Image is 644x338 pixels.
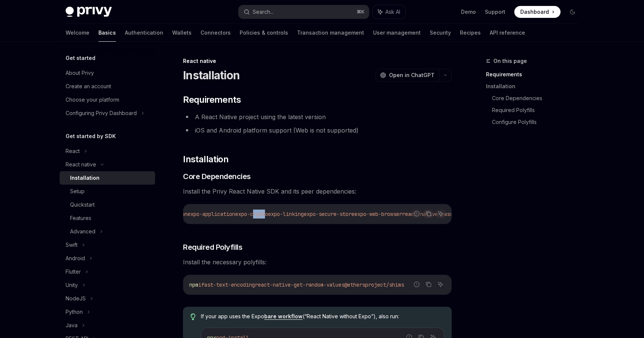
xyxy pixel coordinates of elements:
[430,24,451,42] a: Security
[436,280,445,289] button: Ask AI
[66,95,119,104] div: Choose your platform
[60,211,155,225] a: Features
[436,209,445,219] button: Ask AI
[461,8,476,16] a: Demo
[70,227,95,236] div: Advanced
[424,209,433,219] button: Copy the contents from the code block
[373,5,405,19] button: Ask AI
[198,281,201,288] span: i
[492,116,584,128] a: Configure Polyfills
[183,112,452,122] li: A React Native project using the latest version
[268,211,304,217] span: expo-linking
[183,94,241,106] span: Requirements
[402,211,465,217] span: react-native-passkeys
[66,254,85,263] div: Android
[66,321,78,330] div: Java
[412,209,422,219] button: Report incorrect code
[493,57,527,66] span: On this page
[460,24,481,42] a: Recipes
[70,214,91,223] div: Features
[183,257,452,267] span: Install the necessary polyfills:
[66,147,80,156] div: React
[66,24,89,42] a: Welcome
[98,24,116,42] a: Basics
[66,294,86,303] div: NodeJS
[412,280,422,289] button: Report incorrect code
[183,68,240,82] h1: Installation
[240,24,288,42] a: Policies & controls
[389,71,435,79] span: Open in ChatGPT
[297,24,364,42] a: Transaction management
[66,307,83,316] div: Python
[66,281,78,290] div: Unity
[66,109,137,118] div: Configuring Privy Dashboard
[357,9,364,15] span: ⌘ K
[66,240,78,249] div: Swift
[253,7,274,16] div: Search...
[66,54,95,63] h5: Get started
[183,171,251,182] span: Core Dependencies
[486,80,584,92] a: Installation
[190,313,196,320] svg: Tip
[201,24,231,42] a: Connectors
[60,66,155,80] a: About Privy
[66,267,81,276] div: Flutter
[373,24,421,42] a: User management
[490,24,525,42] a: API reference
[304,211,354,217] span: expo-secure-store
[201,281,255,288] span: fast-text-encoding
[520,8,549,16] span: Dashboard
[235,211,268,217] span: expo-crypto
[486,68,584,80] a: Requirements
[60,80,155,93] a: Create an account
[66,82,111,91] div: Create an account
[189,281,198,288] span: npm
[60,171,155,185] a: Installation
[60,198,155,211] a: Quickstart
[201,313,444,320] span: If your app uses the Expo (“React Native without Expo”), also run:
[66,7,112,17] img: dark logo
[187,211,235,217] span: expo-application
[354,211,402,217] span: expo-web-browser
[183,186,452,197] span: Install the Privy React Native SDK and its peer dependencies:
[344,281,404,288] span: @ethersproject/shims
[70,187,85,196] div: Setup
[172,24,192,42] a: Wallets
[385,8,400,16] span: Ask AI
[66,68,94,77] div: About Privy
[66,132,116,141] h5: Get started by SDK
[60,93,155,106] a: Choose your platform
[492,92,584,104] a: Core Dependencies
[424,280,433,289] button: Copy the contents from the code block
[514,6,561,18] a: Dashboard
[492,104,584,116] a: Required Polyfills
[60,185,155,198] a: Setup
[70,200,95,209] div: Quickstart
[375,69,439,82] button: Open in ChatGPT
[183,57,452,65] div: React native
[183,153,228,165] span: Installation
[264,313,303,320] a: bare workflow
[66,160,96,169] div: React native
[566,6,578,18] button: Toggle dark mode
[183,242,242,252] span: Required Polyfills
[125,24,163,42] a: Authentication
[183,125,452,135] li: iOS and Android platform support (Web is not supported)
[485,8,505,16] a: Support
[70,173,100,182] div: Installation
[255,281,344,288] span: react-native-get-random-values
[239,5,369,19] button: Search...⌘K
